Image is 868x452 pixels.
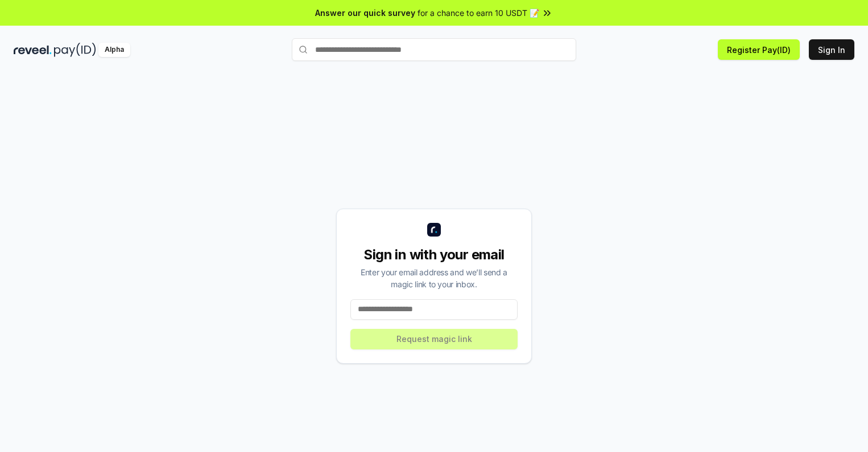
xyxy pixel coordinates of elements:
button: Sign In [809,39,854,60]
span: Answer our quick survey [315,7,415,19]
img: pay_id [54,43,96,57]
div: Alpha [98,43,130,57]
button: Register Pay(ID) [718,39,800,60]
div: Enter your email address and we’ll send a magic link to your inbox. [350,266,518,290]
span: for a chance to earn 10 USDT 📝 [418,7,539,19]
div: Sign in with your email [350,246,518,264]
img: reveel_dark [14,43,52,57]
img: logo_small [427,223,441,237]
